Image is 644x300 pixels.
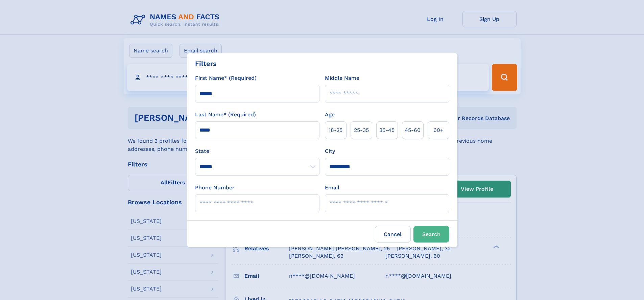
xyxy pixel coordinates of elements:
span: 18‑25 [329,126,342,134]
label: City [325,147,335,155]
label: Email [325,184,339,192]
label: State [195,147,319,155]
span: 25‑35 [354,126,369,134]
label: Phone Number [195,184,235,192]
span: 60+ [433,126,444,134]
span: 35‑45 [379,126,395,134]
label: Age [325,111,335,119]
label: Middle Name [325,74,359,82]
label: Last Name* (Required) [195,111,256,119]
label: First Name* (Required) [195,74,257,82]
span: 45‑60 [405,126,421,134]
div: Filters [195,59,217,69]
button: Search [413,226,449,243]
label: Cancel [375,226,411,243]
